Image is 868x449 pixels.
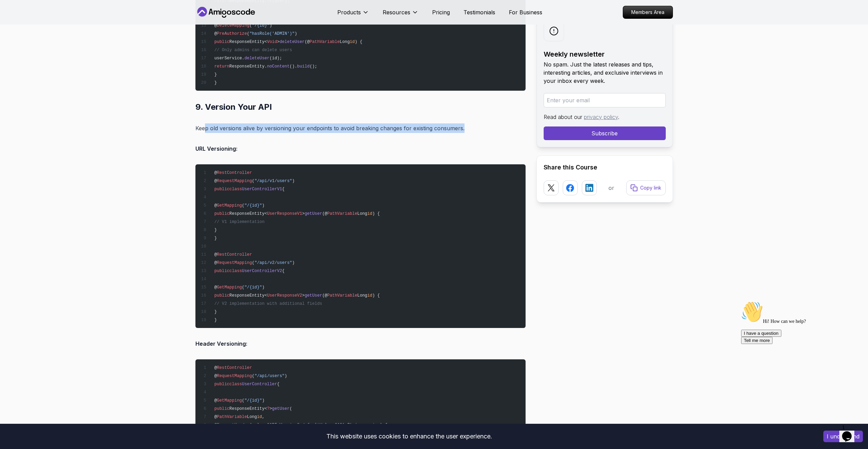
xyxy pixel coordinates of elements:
[3,3,25,25] img: :wave:
[3,3,126,46] div: 👋Hi! How can we help?I have a questionTell me more
[544,49,666,59] h2: Weekly newsletter
[214,64,229,69] span: return
[383,8,418,22] button: Resources
[217,31,247,36] span: PreAuthorize
[282,187,284,192] span: {
[252,179,254,183] span: (
[362,423,380,428] span: version
[432,8,450,16] a: Pricing
[640,184,661,191] p: Copy link
[257,415,262,419] span: id
[214,269,229,273] span: public
[217,398,242,403] span: GetMapping
[267,40,277,44] span: Void
[214,260,217,265] span: @
[302,211,305,216] span: >
[272,406,290,411] span: getUser
[230,406,267,411] span: ResponseEntity<
[302,423,332,428] span: defaultValue
[584,114,618,120] a: privacy policy
[305,211,322,216] span: getUser
[295,31,297,36] span: )
[230,211,267,216] span: ResponseEntity<
[3,39,34,46] button: Tell me more
[214,415,217,419] span: @
[262,285,264,290] span: )
[5,429,813,444] div: This website uses cookies to enhance the user experience.
[214,48,292,53] span: // Only admins can delete users
[299,423,302,428] span: ,
[214,187,229,192] span: public
[214,374,217,378] span: @
[340,40,350,44] span: Long
[357,211,367,216] span: Long
[214,56,244,61] span: userService.
[242,187,282,192] span: UserControllerV1
[214,285,217,290] span: @
[327,211,357,216] span: PathVariable
[195,340,247,347] strong: Header Versioning:
[367,211,372,216] span: id
[265,423,267,428] span: =
[332,423,335,428] span: =
[214,72,217,77] span: }
[214,398,217,403] span: @
[230,64,267,69] span: ResponseEntity.
[3,20,68,26] span: Hi! How can we help?
[327,293,357,298] span: PathVariable
[267,293,302,298] span: UserResponseV2
[372,211,380,216] span: ) {
[252,374,254,378] span: (
[262,203,264,208] span: )
[367,293,372,298] span: id
[230,269,242,273] span: class
[823,431,863,442] button: Accept cookies
[249,423,252,428] span: (
[214,301,322,306] span: // V2 implementation with additional fields
[230,40,267,44] span: ResponseEntity<
[214,365,217,370] span: @
[214,310,217,314] span: }
[195,102,526,113] h2: 9. Version Your API
[242,203,244,208] span: (
[217,23,250,28] span: DeleteMapping
[383,8,410,16] p: Resources
[217,365,252,370] span: RestController
[267,406,269,411] span: ?
[242,285,244,290] span: (
[214,293,229,298] span: public
[509,8,542,16] a: For Business
[267,64,290,69] span: noContent
[310,40,340,44] span: PathVariable
[269,406,272,411] span: >
[290,406,292,411] span: (
[254,260,292,265] span: "/api/v2/users"
[252,23,269,28] span: "/{id}"
[626,180,666,195] button: Copy link
[282,269,284,273] span: {
[247,415,257,419] span: Long
[355,40,362,44] span: ) {
[302,293,305,298] span: >
[297,64,310,69] span: build
[217,179,252,183] span: RequestMapping
[322,211,327,216] span: (@
[252,423,265,428] span: value
[214,423,217,428] span: @
[342,423,362,428] span: ) String
[214,220,264,224] span: // V1 implementation
[269,23,272,28] span: )
[195,145,237,152] strong: URL Versioning:
[544,93,666,107] input: Enter your email
[217,170,252,175] span: RestController
[267,423,300,428] span: "API-Version"
[372,293,380,298] span: ) {
[214,179,217,183] span: @
[217,285,242,290] span: GetMapping
[277,40,279,44] span: >
[214,318,217,323] span: }
[214,406,229,411] span: public
[464,8,495,16] p: Testimonials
